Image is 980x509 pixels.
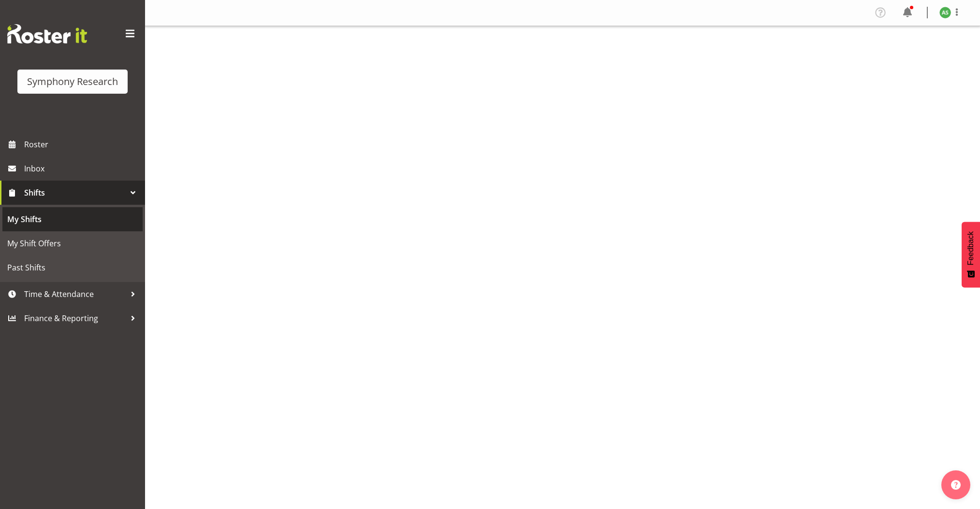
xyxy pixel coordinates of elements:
span: Shifts [24,185,126,200]
span: Finance & Reporting [24,311,126,325]
img: ange-steiger11422.jpg [939,7,951,18]
span: Roster [24,137,140,152]
div: Symphony Research [27,74,118,89]
a: Past Shifts [2,255,143,280]
span: Time & Attendance [24,287,126,301]
span: Past Shifts [7,260,138,275]
span: My Shift Offers [7,236,138,251]
a: My Shift Offers [2,231,143,255]
img: help-xxl-2.png [951,480,961,490]
button: Feedback - Show survey [962,222,980,287]
span: Inbox [24,161,140,176]
a: My Shifts [2,207,143,231]
img: Rosterit website logo [7,24,87,43]
span: My Shifts [7,212,138,226]
span: Feedback [966,231,975,265]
